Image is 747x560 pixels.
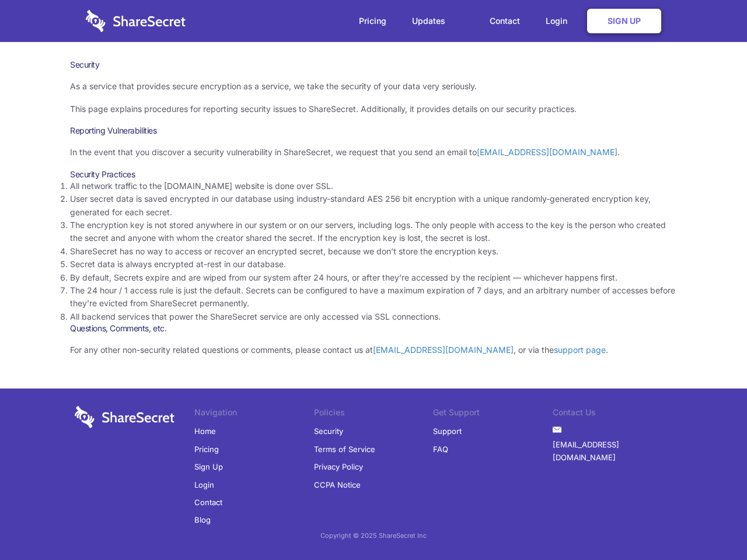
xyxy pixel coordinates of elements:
[433,440,448,458] a: FAQ
[194,422,216,440] a: Home
[314,476,361,494] a: CCPA Notice
[194,406,314,422] li: Navigation
[587,9,661,33] a: Sign Up
[433,406,553,422] li: Get Support
[70,219,677,245] li: The encryption key is not stored anywhere in our system or on our servers, including logs. The on...
[70,284,677,310] li: The 24 hour / 1 access rule is just the default. Secrets can be configured to have a maximum expi...
[75,406,174,428] img: logo-wordmark-white-trans-d4663122ce5f474addd5e946df7df03e33cb6a1c49d2221995e7729f52c070b2.svg
[433,422,462,440] a: Support
[70,344,677,356] p: For any other non-security related questions or comments, please contact us at , or via the .
[477,147,617,157] a: [EMAIL_ADDRESS][DOMAIN_NAME]
[554,345,606,355] a: support page
[70,80,677,93] p: As a service that provides secure encryption as a service, we take the security of your data very...
[478,3,532,39] a: Contact
[314,406,434,422] li: Policies
[70,169,677,180] h3: Security Practices
[194,458,223,475] a: Sign Up
[534,3,585,39] a: Login
[314,440,375,458] a: Terms of Service
[347,3,398,39] a: Pricing
[70,245,677,258] li: ShareSecret has no way to access or recover an encrypted secret, because we don’t store the encry...
[314,422,343,440] a: Security
[194,440,219,458] a: Pricing
[70,103,677,116] p: This page explains procedures for reporting security issues to ShareSecret. Additionally, it prov...
[86,10,186,32] img: logo-wordmark-white-trans-d4663122ce5f474addd5e946df7df03e33cb6a1c49d2221995e7729f52c070b2.svg
[553,406,672,422] li: Contact Us
[70,146,677,159] p: In the event that you discover a security vulnerability in ShareSecret, we request that you send ...
[194,494,222,511] a: Contact
[553,436,672,467] a: [EMAIL_ADDRESS][DOMAIN_NAME]
[314,458,363,475] a: Privacy Policy
[70,258,677,271] li: Secret data is always encrypted at-rest in our database.
[70,323,677,334] h3: Questions, Comments, etc.
[194,476,214,494] a: Login
[70,310,677,323] li: All backend services that power the ShareSecret service are only accessed via SSL connections.
[373,345,514,355] a: [EMAIL_ADDRESS][DOMAIN_NAME]
[70,180,677,192] li: All network traffic to the [DOMAIN_NAME] website is done over SSL.
[70,192,677,219] li: User secret data is saved encrypted in our database using industry-standard AES 256 bit encryptio...
[70,125,677,136] h3: Reporting Vulnerabilities
[194,511,211,528] a: Blog
[70,60,677,70] h1: Security
[70,271,677,284] li: By default, Secrets expire and are wiped from our system after 24 hours, or after they’re accesse...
